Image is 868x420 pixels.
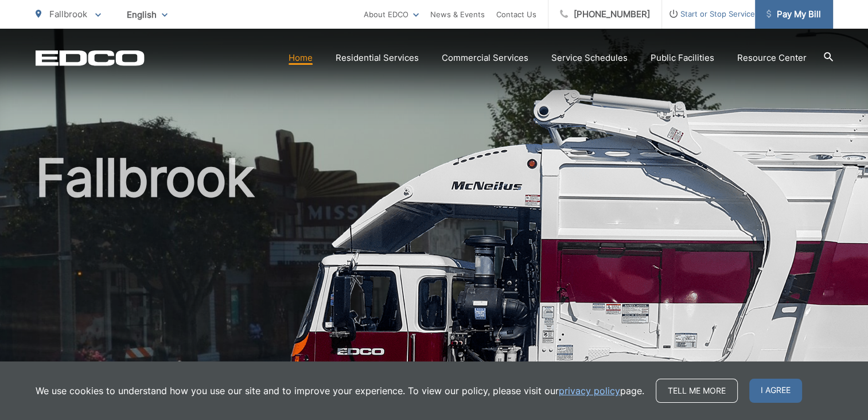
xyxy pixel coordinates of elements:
[656,379,738,403] a: Tell me more
[36,384,644,398] p: We use cookies to understand how you use our site and to improve your experience. To view our pol...
[289,51,313,65] a: Home
[336,51,419,65] a: Residential Services
[766,7,821,21] span: Pay My Bill
[737,51,807,65] a: Resource Center
[36,50,145,66] a: EDCD logo. Return to the homepage.
[364,7,419,21] a: About EDCO
[749,379,802,403] span: I agree
[49,9,87,20] span: Fallbrook
[551,51,628,65] a: Service Schedules
[496,7,536,21] a: Contact Us
[118,5,176,25] span: English
[559,384,620,398] a: privacy policy
[430,7,485,21] a: News & Events
[442,51,528,65] a: Commercial Services
[651,51,714,65] a: Public Facilities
